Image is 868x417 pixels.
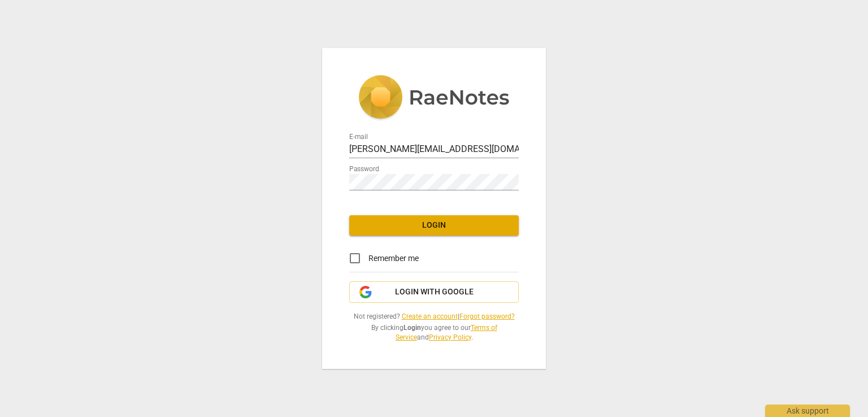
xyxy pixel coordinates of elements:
b: Login [403,324,421,332]
span: Login [358,220,510,231]
button: Login with Google [349,281,519,303]
label: E-mail [349,134,368,141]
span: Not registered? | [349,312,519,322]
button: Login [349,215,519,236]
a: Forgot password? [459,312,515,320]
a: Create an account [402,312,458,320]
a: Terms of Service [396,324,497,341]
span: By clicking you agree to our and . [349,323,519,342]
span: Login with Google [395,286,474,298]
a: Privacy Policy [429,333,471,341]
label: Password [349,166,379,173]
img: 5ac2273c67554f335776073100b6d88f.svg [358,75,510,121]
span: Remember me [368,253,419,264]
div: Ask support [765,405,850,417]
